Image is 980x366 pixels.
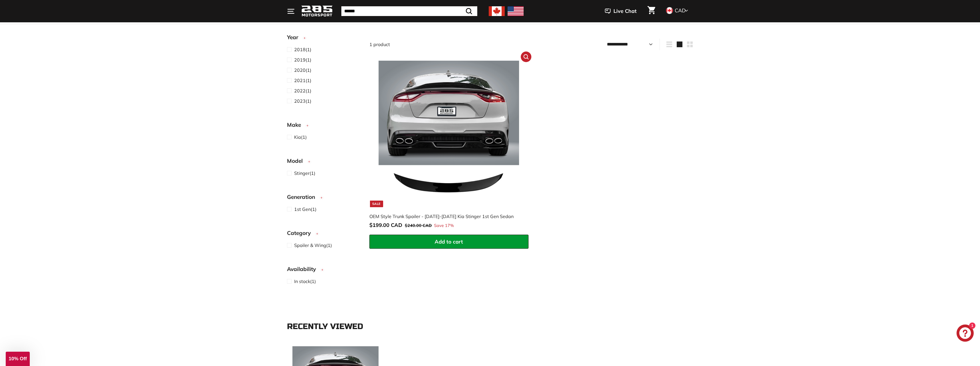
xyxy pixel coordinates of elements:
[294,278,316,285] span: (1)
[294,67,311,74] span: (1)
[294,57,306,63] span: 2019
[294,47,306,52] span: 2018
[341,6,477,16] input: Search
[369,235,528,249] button: Add to cart
[955,325,975,343] inbox-online-store-chat: Shopify online store chat
[287,263,360,278] button: Availability
[294,134,307,141] span: (1)
[597,4,644,18] button: Live Chat
[294,77,311,84] span: (1)
[294,242,326,248] span: Spoiler & Wing
[294,134,301,140] span: Kia
[287,157,307,165] span: Model
[287,265,320,273] span: Availability
[644,1,659,21] a: Cart
[287,33,302,41] span: Year
[287,121,305,129] span: Make
[369,41,531,48] div: 1 product
[287,119,360,133] button: Make
[294,206,311,212] span: 1st Gen
[9,356,27,361] span: 10% Off
[294,278,310,284] span: In stock
[287,191,360,205] button: Generation
[369,222,402,228] span: $199.00 CAD
[294,78,306,83] span: 2021
[369,213,523,220] div: OEM Style Trunk Spoiler - [DATE]-[DATE] Kia Stinger 1st Gen Sedan
[294,56,311,63] span: (1)
[405,223,432,228] span: $240.00 CAD
[287,155,360,169] button: Model
[294,87,311,94] span: (1)
[287,31,360,46] button: Year
[294,88,306,94] span: 2022
[294,98,306,104] span: 2023
[287,227,360,242] button: Category
[294,46,311,53] span: (1)
[6,352,30,366] div: 10% Off
[294,206,316,213] span: (1)
[294,242,332,249] span: (1)
[294,170,315,177] span: (1)
[294,98,311,104] span: (1)
[294,170,310,176] span: Stinger
[675,7,686,14] span: CAD
[434,223,454,229] span: Save 17%
[370,201,383,207] div: Sale
[294,67,306,73] span: 2020
[301,5,333,18] img: Logo_285_Motorsport_areodynamics_components
[435,238,463,245] span: Add to cart
[369,54,528,235] a: Sale OEM Style Trunk Spoiler - [DATE]-[DATE] Kia Stinger 1st Gen Sedan Save 17%
[287,229,315,237] span: Category
[613,7,637,15] span: Live Chat
[287,193,319,201] span: Generation
[287,322,693,331] div: Recently viewed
